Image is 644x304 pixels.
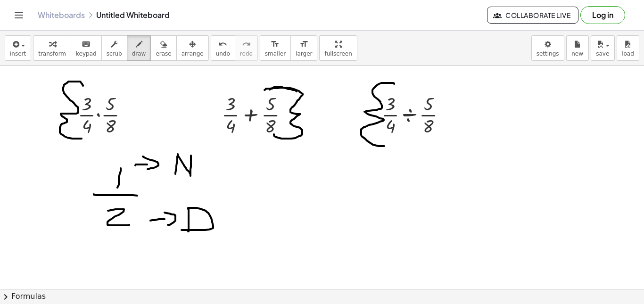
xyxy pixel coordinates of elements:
span: insert [10,50,26,57]
a: Whiteboards [38,10,85,20]
button: insert [5,35,31,61]
span: draw [132,50,146,57]
button: format_sizelarger [290,35,317,61]
i: keyboard [82,39,91,50]
i: redo [242,39,251,50]
span: keypad [76,50,97,57]
span: scrub [107,50,122,57]
button: keyboardkeypad [71,35,102,61]
button: scrub [101,35,127,61]
span: new [571,50,583,57]
span: fullscreen [324,50,352,57]
i: undo [218,39,227,50]
span: transform [38,50,66,57]
button: format_sizesmaller [260,35,291,61]
button: undoundo [211,35,235,61]
span: load [622,50,634,57]
span: redo [240,50,253,57]
button: arrange [176,35,209,61]
span: smaller [265,50,286,57]
span: settings [537,50,559,57]
button: draw [127,35,151,61]
span: larger [296,50,312,57]
button: Collaborate Live [487,7,578,24]
span: save [596,50,609,57]
span: Collaborate Live [495,11,570,19]
button: redoredo [235,35,258,61]
button: Log in [580,6,625,24]
button: transform [33,35,71,61]
button: save [591,35,615,61]
span: erase [156,50,171,57]
button: settings [531,35,564,61]
button: new [566,35,589,61]
button: Toggle navigation [11,8,26,23]
i: format_size [299,39,308,50]
span: arrange [182,50,204,57]
button: load [617,35,639,61]
button: erase [150,35,176,61]
i: format_size [271,39,280,50]
button: fullscreen [319,35,357,61]
span: undo [216,50,230,57]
